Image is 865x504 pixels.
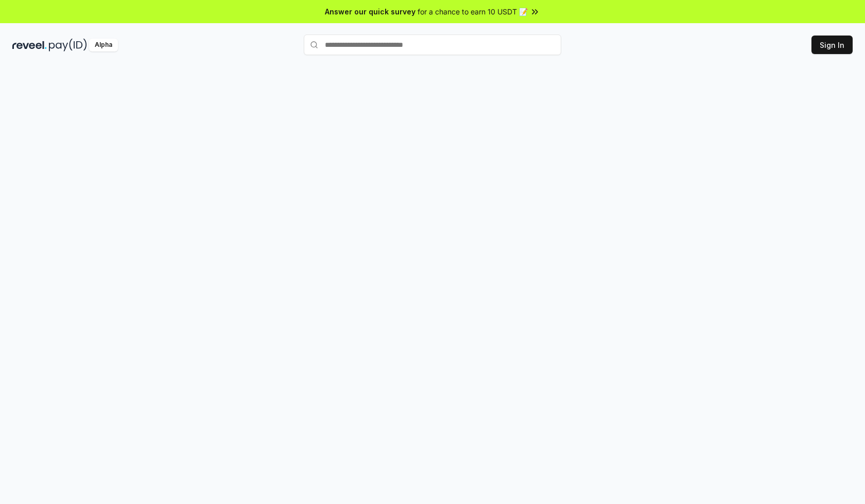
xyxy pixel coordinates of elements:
[12,39,47,51] img: reveel_dark
[811,36,853,54] button: Sign In
[325,6,416,17] span: Answer our quick survey
[49,39,87,51] img: pay_id
[418,6,528,17] span: for a chance to earn 10 USDT 📝
[89,39,118,51] div: Alpha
